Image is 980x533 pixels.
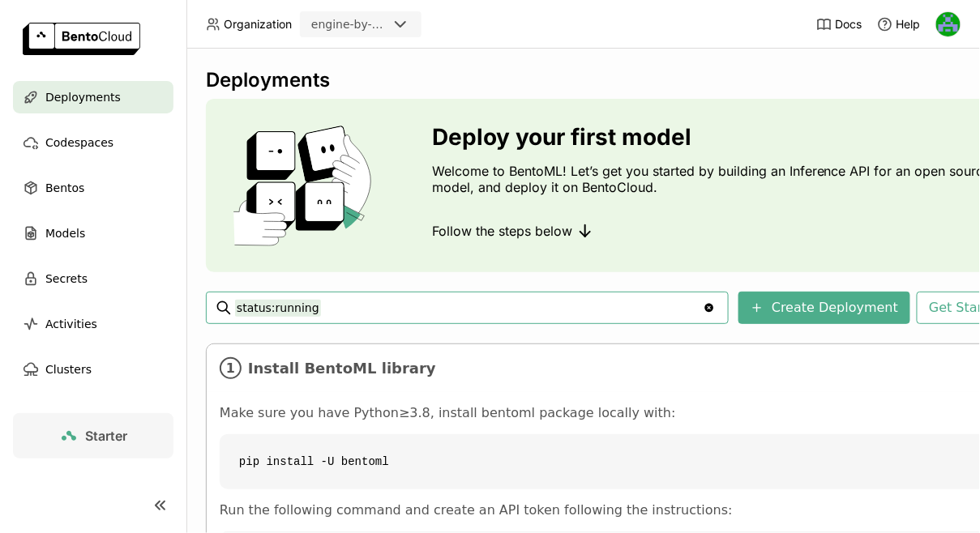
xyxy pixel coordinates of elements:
div: engine-by-moneylion [311,16,387,32]
span: Organization [224,17,292,32]
a: Docs [816,16,862,32]
span: Docs [836,17,862,32]
img: logo [23,23,140,55]
a: Secrets [13,262,173,295]
i: 1 [220,357,242,379]
a: Bentos [13,172,173,204]
div: Help [877,16,921,32]
img: cover onboarding [219,125,393,246]
input: Selected engine-by-moneylion. [389,17,391,33]
svg: Clear value [703,301,716,314]
span: Starter [85,428,127,444]
span: Clusters [45,360,92,379]
span: Help [897,17,921,32]
button: Create Deployment [738,292,910,324]
input: Search [235,295,703,321]
span: Deployments [45,87,121,107]
a: Models [13,217,173,249]
img: Gerardo Santacruz [936,12,961,36]
a: Activities [13,308,173,340]
a: Starter [13,413,173,458]
span: Secrets [45,269,88,288]
span: Install BentoML library [248,360,977,377]
span: Bentos [45,178,84,198]
span: Models [45,224,85,243]
span: Activities [45,314,97,334]
span: Follow the steps below [432,223,572,239]
a: Clusters [13,353,173,386]
a: Codespaces [13,126,173,159]
a: Deployments [13,81,173,113]
span: Codespaces [45,133,113,152]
